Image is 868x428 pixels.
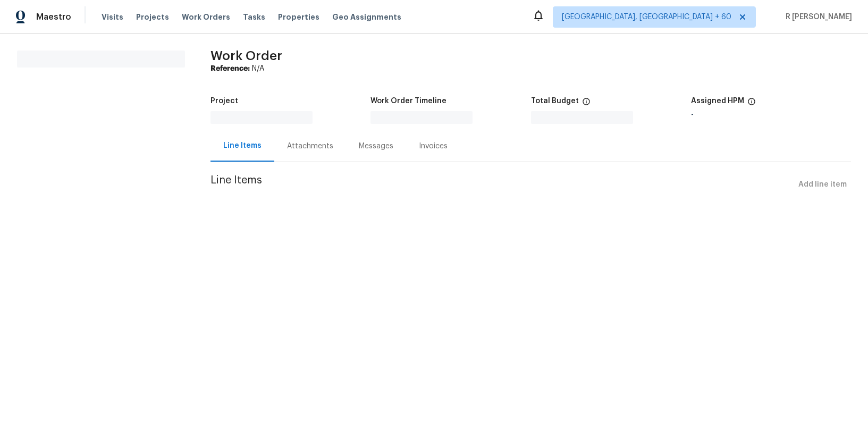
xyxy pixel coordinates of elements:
[287,141,333,152] div: Attachments
[182,12,230,22] span: Work Orders
[210,63,851,74] div: N/A
[136,12,169,22] span: Projects
[691,111,851,119] div: -
[210,49,282,62] span: Work Order
[210,175,794,195] span: Line Items
[332,12,401,22] span: Geo Assignments
[243,13,265,21] span: Tasks
[562,12,731,22] span: [GEOGRAPHIC_DATA], [GEOGRAPHIC_DATA] + 60
[102,12,123,22] span: Visits
[531,97,579,105] h5: Total Budget
[419,141,448,152] div: Invoices
[359,141,393,152] div: Messages
[747,97,756,111] span: The hpm assigned to this work order.
[370,97,446,105] h5: Work Order Timeline
[781,12,852,22] span: R [PERSON_NAME]
[36,12,71,22] span: Maestro
[582,97,591,111] span: The total cost of line items that have been proposed by Opendoor. This sum includes line items th...
[210,97,238,105] h5: Project
[210,65,250,72] b: Reference:
[691,97,744,105] h5: Assigned HPM
[278,12,319,22] span: Properties
[223,140,262,151] div: Line Items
